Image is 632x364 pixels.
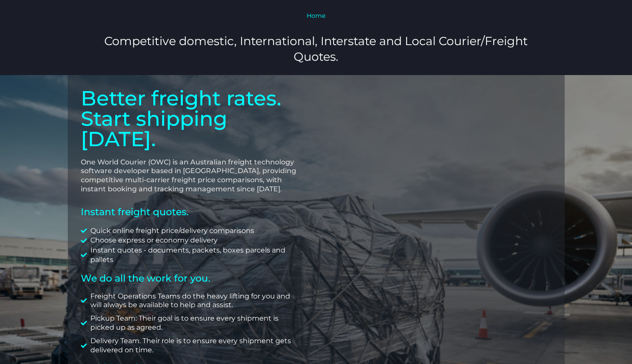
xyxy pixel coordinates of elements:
[95,33,537,64] h3: Competitive domestic, International, Interstate and Local Courier/Freight Quotes.
[88,292,303,310] span: Freight Operations Teams do the heavy lifting for you and will always be available to help and as...
[307,12,325,20] a: Home
[88,226,254,236] span: Quick online freight price/delivery comparisons
[88,337,303,355] span: Delivery Team. Their role is to ensure every shipment gets delivered on time.
[88,314,303,332] span: Pickup Team: Their goal is to ensure every shipment is picked up as agreed.
[88,236,218,245] span: Choose express or economy delivery
[81,88,303,149] p: Better freight rates. Start shipping [DATE].
[81,158,303,194] p: One World Courier (OWC) is an Australian freight technology software developer based in [GEOGRAPH...
[88,246,303,265] span: Instant quotes - documents, packets, boxes parcels and pallets
[81,207,303,217] h2: Instant freight quotes.
[81,274,303,283] h2: We do all the work for you.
